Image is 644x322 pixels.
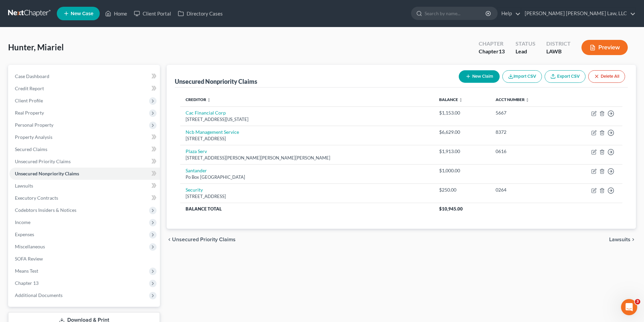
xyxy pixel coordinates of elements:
div: 0264 [496,187,557,193]
i: unfold_more [459,98,463,102]
span: 13 [499,48,505,54]
div: Chapter [479,48,505,55]
div: $1,913.00 [439,148,484,155]
span: Secured Claims [15,146,47,152]
a: Credit Report [9,82,160,95]
a: Directory Cases [174,7,226,20]
div: [STREET_ADDRESS] [186,135,428,142]
a: Ncb Management Service [186,129,239,135]
button: New Claim [459,70,500,83]
div: [STREET_ADDRESS][US_STATE] [186,116,428,123]
button: Lawsuits chevron_right [609,237,636,242]
span: Additional Documents [15,292,63,298]
div: $250.00 [439,187,484,193]
span: Miscellaneous [15,244,45,249]
div: 0616 [496,148,557,155]
a: Unsecured Priority Claims [9,155,160,168]
span: $10,945.00 [439,206,463,212]
span: Means Test [15,268,38,274]
div: $1,000.00 [439,167,484,174]
span: Case Dashboard [15,73,49,79]
span: Lawsuits [15,183,33,189]
span: Income [15,219,30,225]
a: Creditor unfold_more [186,97,211,102]
a: Secured Claims [9,143,160,155]
span: Client Profile [15,98,43,103]
a: Executory Contracts [9,192,160,204]
button: Preview [581,40,628,55]
span: Unsecured Nonpriority Claims [15,171,79,176]
div: Unsecured Nonpriority Claims [175,77,257,85]
input: Search by name... [425,7,486,20]
a: Acct Number unfold_more [496,97,529,102]
a: Help [498,7,521,20]
a: Unsecured Nonpriority Claims [9,168,160,180]
div: $1,153.00 [439,109,484,116]
a: Cac Financial Corp [186,110,226,116]
div: Chapter [479,40,505,48]
span: Codebtors Insiders & Notices [15,207,76,213]
i: unfold_more [207,98,211,102]
i: chevron_left [167,237,172,242]
span: Personal Property [15,122,53,128]
th: Balance Total [180,203,434,215]
div: District [546,40,571,48]
div: Po Box [GEOGRAPHIC_DATA] [186,174,428,180]
div: $6,629.00 [439,129,484,135]
a: Plaza Serv [186,148,207,154]
a: Lawsuits [9,180,160,192]
span: Expenses [15,231,34,237]
iframe: Intercom live chat [621,299,637,315]
a: Security [186,187,203,193]
span: Unsecured Priority Claims [15,158,71,164]
a: Case Dashboard [9,70,160,82]
span: 3 [635,299,640,304]
a: Client Portal [130,7,174,20]
a: Balance unfold_more [439,97,463,102]
span: Property Analysis [15,134,52,140]
div: Status [516,40,535,48]
div: Lead [516,48,535,55]
div: 5667 [496,109,557,116]
i: unfold_more [525,98,529,102]
span: SOFA Review [15,256,43,262]
button: Import CSV [502,70,542,83]
span: Lawsuits [609,237,630,242]
div: LAWB [546,48,571,55]
span: Real Property [15,110,44,116]
span: Executory Contracts [15,195,58,201]
span: New Case [71,11,93,16]
span: Hunter, Miariel [8,42,64,52]
a: Property Analysis [9,131,160,143]
span: Unsecured Priority Claims [172,237,236,242]
span: Credit Report [15,85,44,91]
div: 8372 [496,129,557,135]
button: Delete All [588,70,625,83]
a: Home [102,7,130,20]
a: [PERSON_NAME] [PERSON_NAME] Law, LLC [521,7,636,20]
button: chevron_left Unsecured Priority Claims [167,237,236,242]
span: Chapter 13 [15,280,39,286]
i: chevron_right [630,237,636,242]
div: [STREET_ADDRESS][PERSON_NAME][PERSON_NAME][PERSON_NAME] [186,155,428,161]
a: Export CSV [545,70,586,83]
a: SOFA Review [9,253,160,265]
div: [STREET_ADDRESS] [186,193,428,200]
a: Santander [186,168,207,173]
